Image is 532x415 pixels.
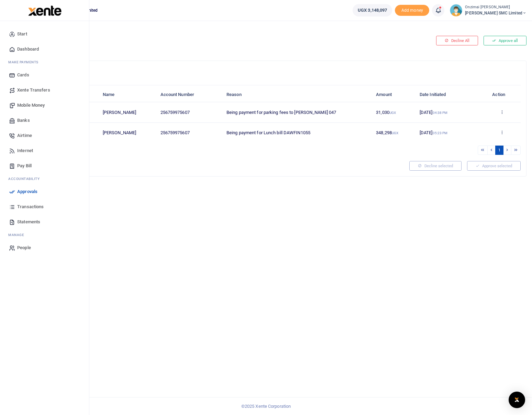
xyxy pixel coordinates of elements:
td: [PERSON_NAME] [99,123,157,143]
th: Action: activate to sort column ascending [483,87,521,102]
a: Airtime [5,128,84,143]
li: M [5,57,84,67]
img: profile-user [450,4,462,17]
div: Showing 1 to 2 of 2 entries [32,145,274,156]
span: Airtime [17,132,32,139]
a: Banks [5,113,84,128]
span: [PERSON_NAME] SMC Limited [465,10,527,16]
span: Dashboard [17,46,39,53]
div: Open Intercom Messenger [509,392,525,408]
span: UGX 3,148,097 [358,7,387,14]
span: Start [17,31,27,38]
button: Approve all [484,36,527,45]
a: Transactions [5,199,84,214]
a: UGX 3,148,097 [353,4,392,17]
td: 256759975607 [156,102,223,123]
td: [DATE] [416,123,483,143]
td: 348,298 [372,123,416,143]
a: Start [5,26,84,42]
span: Mobile Money [17,102,45,109]
li: M [5,230,84,240]
td: Being payment for Lunch bill DAWFIN1055 [223,123,372,143]
a: 1 [495,146,503,155]
td: [DATE] [416,102,483,123]
span: Xente Transfers [17,87,50,94]
th: Date Initiated: activate to sort column ascending [416,87,483,102]
a: Back to categories [24,40,358,52]
h4: Pending your approval [26,30,358,37]
li: Toup your wallet [395,5,429,16]
span: Add money [395,5,429,16]
a: logo-small logo-large logo-large [27,8,62,13]
span: anage [12,232,24,237]
a: People [5,240,84,255]
a: Statements [5,214,84,230]
span: countability [13,176,40,181]
th: Name: activate to sort column ascending [99,87,157,102]
a: Cards [5,67,84,83]
li: Ac [5,173,84,184]
td: 256759975607 [156,123,223,143]
img: logo-large [28,6,62,16]
th: Reason: activate to sort column ascending [223,87,372,102]
td: [PERSON_NAME] [99,102,157,123]
span: People [17,244,31,251]
button: Decline All [436,36,478,45]
span: Statements [17,219,40,225]
span: Cards [17,72,29,78]
th: Amount: activate to sort column ascending [372,87,416,102]
td: 31,030 [372,102,416,123]
li: Wallet ballance [350,4,395,17]
span: Approvals [17,188,37,195]
a: Pay Bill [5,158,84,173]
small: UGX [392,131,398,135]
small: UGX [389,111,396,115]
span: Internet [17,147,33,154]
small: 05:23 PM [433,131,448,135]
a: Add money [395,7,429,12]
span: Banks [17,117,30,124]
h4: Mobile Money [32,66,521,74]
span: Pay Bill [17,162,32,169]
span: Transactions [17,203,44,210]
a: profile-user Onzimai [PERSON_NAME] [PERSON_NAME] SMC Limited [450,4,527,17]
a: Internet [5,143,84,158]
a: Dashboard [5,42,84,57]
a: Xente Transfers [5,83,84,98]
th: Account Number: activate to sort column ascending [156,87,223,102]
small: 04:38 PM [433,111,448,115]
span: ake Payments [12,60,38,65]
small: Onzimai [PERSON_NAME] [465,4,527,10]
a: Mobile Money [5,98,84,113]
a: Approvals [5,184,84,199]
td: Being payment for parking fees to [PERSON_NAME] 047 [223,102,372,123]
